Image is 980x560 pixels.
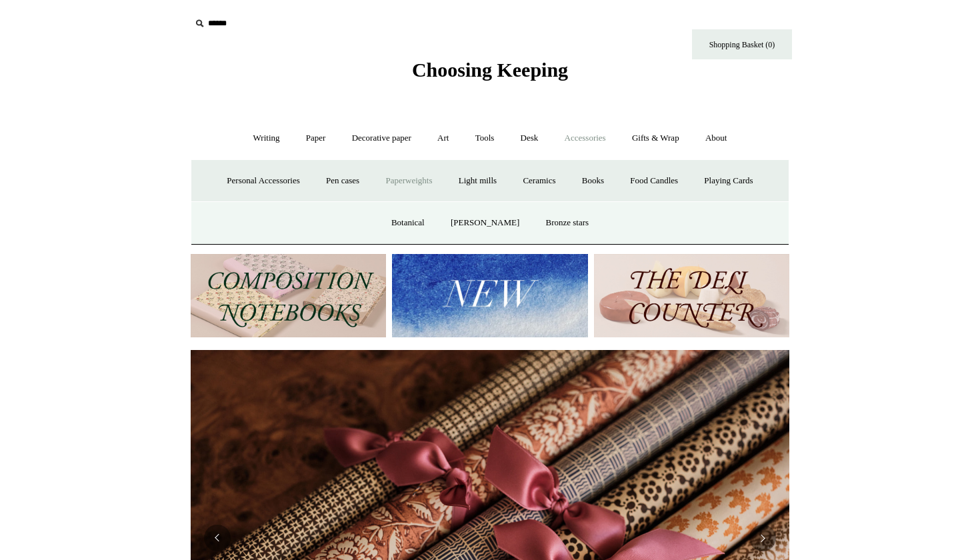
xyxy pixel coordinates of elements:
[241,121,292,156] a: Writing
[191,254,386,337] img: 202302 Composition ledgers.jpg__PID:69722ee6-fa44-49dd-a067-31375e5d54ec
[412,59,568,81] span: Choosing Keeping
[570,163,616,199] a: Books
[618,163,690,199] a: Food Candles
[553,121,618,156] a: Accessories
[379,205,437,241] a: Botanical
[620,121,691,156] a: Gifts & Wrap
[447,163,509,199] a: Light mills
[463,121,507,156] a: Tools
[511,163,567,199] a: Ceramics
[412,69,568,79] a: Choosing Keeping
[534,205,601,241] a: Bronze stars
[594,254,789,337] img: The Deli Counter
[693,121,739,156] a: About
[204,525,231,551] button: Previous
[215,163,311,199] a: Personal Accessories
[439,205,531,241] a: [PERSON_NAME]
[509,121,551,156] a: Desk
[692,29,792,59] a: Shopping Basket (0)
[425,121,461,156] a: Art
[373,163,444,199] a: Paperweights
[340,121,423,156] a: Decorative paper
[749,525,776,551] button: Next
[294,121,338,156] a: Paper
[392,254,587,337] img: New.jpg__PID:f73bdf93-380a-4a35-bcfe-7823039498e1
[314,163,371,199] a: Pen cases
[692,163,765,199] a: Playing Cards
